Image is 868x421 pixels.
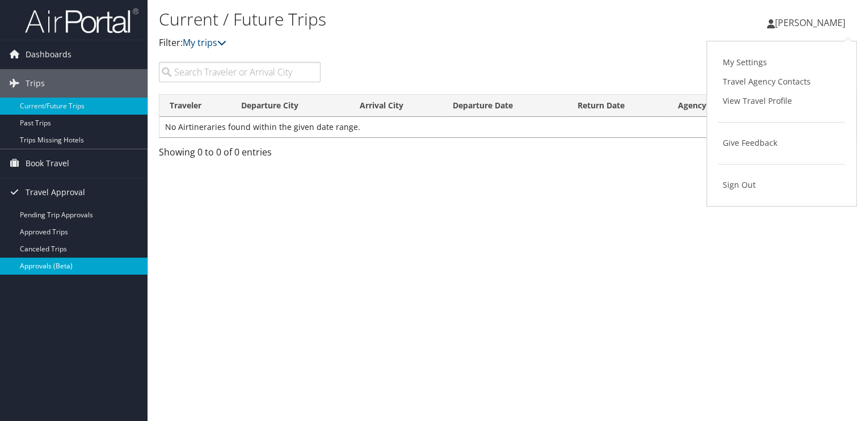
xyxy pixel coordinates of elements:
[667,95,790,117] th: Agency Locator: activate to sort column ascending
[183,36,226,49] a: My trips
[159,7,624,31] h1: Current / Future Trips
[159,95,231,117] th: Traveler: activate to sort column ascending
[718,175,845,195] a: Sign Out
[775,16,845,29] span: [PERSON_NAME]
[349,95,443,117] th: Arrival City: activate to sort column ascending
[443,95,567,117] th: Departure Date: activate to sort column descending
[159,145,321,165] div: Showing 0 to 0 of 0 entries
[231,95,349,117] th: Departure City: activate to sort column ascending
[159,62,321,82] input: Search Traveler or Arrival City
[26,40,71,69] span: Dashboards
[26,69,45,98] span: Trips
[718,72,845,91] a: Travel Agency Contacts
[26,149,69,178] span: Book Travel
[25,7,138,34] img: airportal-logo.png
[767,6,857,40] a: [PERSON_NAME]
[26,178,85,207] span: Travel Approval
[567,95,667,117] th: Return Date: activate to sort column ascending
[718,53,845,72] a: My Settings
[718,133,845,153] a: Give Feedback
[159,36,624,50] p: Filter:
[718,91,845,111] a: View Travel Profile
[159,117,856,137] td: No Airtineraries found within the given date range.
